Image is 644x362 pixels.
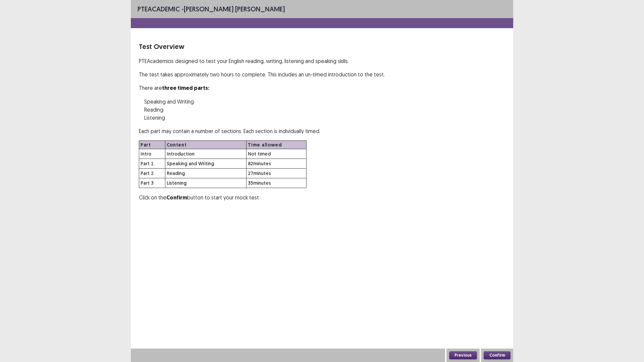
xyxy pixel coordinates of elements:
td: Part 2 [139,169,165,178]
td: 35 minutes [247,178,307,188]
span: PTE academic [138,5,180,13]
button: Confirm [484,351,511,359]
p: Test Overview [139,42,505,52]
p: The test takes approximately two hours to complete. This includes an un-timed introduction to the... [139,70,505,78]
p: Reading [144,106,505,114]
p: Speaking and Writing [144,98,505,106]
p: Listening [144,114,505,122]
td: Intro [139,149,165,159]
td: Speaking and Writing [165,159,247,169]
p: PTE Academic is designed to test your English reading, writing, listening and speaking skills. [139,57,505,65]
strong: Confirm [166,194,187,201]
th: Part [139,141,165,149]
p: Click on the button to start your mock test [139,193,505,202]
td: Introduction [165,149,247,159]
th: Content [165,141,247,149]
td: Listening [165,178,247,188]
td: Part 3 [139,178,165,188]
th: Time allowed [247,141,307,149]
strong: three timed parts: [162,84,209,92]
td: 82 minutes [247,159,307,169]
button: Previous [449,351,477,359]
p: - [PERSON_NAME] [PERSON_NAME] [138,4,285,14]
td: Not timed [247,149,307,159]
td: Part 1 [139,159,165,169]
td: Reading [165,169,247,178]
p: There are [139,84,505,92]
p: Each part may contain a number of sections. Each section is individually timed. [139,127,505,135]
td: 27 minutes [247,169,307,178]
